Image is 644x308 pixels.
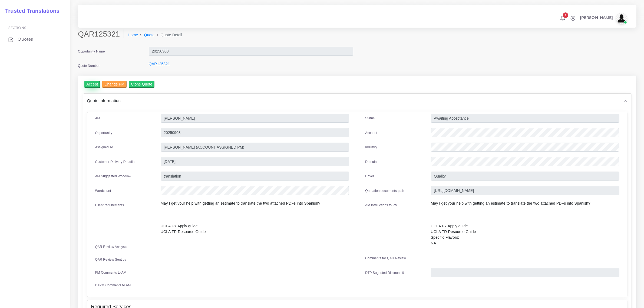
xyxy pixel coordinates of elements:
label: Domain [365,159,377,164]
p: May I get your help with getting an estimate to translate the two attached PDFs into Spanish? UCL... [161,201,349,235]
input: Accept [84,81,100,88]
label: AM [95,116,100,121]
label: AM Suggested Workflow [95,174,131,179]
label: Customer Delivery Deadline [95,159,137,164]
a: Quote [144,32,155,38]
a: [PERSON_NAME]avatar [577,13,629,24]
span: Quote information [87,97,121,104]
label: Quotation documents path [365,188,404,193]
label: DTPM Comments to AM [95,283,131,288]
label: Opportunity Name [78,49,105,54]
label: Wordcount [95,188,111,193]
label: AM instructions to PM [365,203,398,208]
label: Opportunity [95,130,113,135]
input: Clone Quote [129,81,154,88]
span: Sections [8,26,26,30]
input: Change PM [102,81,127,88]
label: QAR Review Analysis [95,244,127,249]
p: May I get your help with getting an estimate to translate the two attached PDFs into Spanish? UCL... [431,201,619,246]
input: pm [161,143,349,152]
label: Status [365,116,375,121]
div: Quote information [83,94,631,107]
label: QAR Review Sent by [95,257,126,262]
label: Assigned To [95,145,113,150]
label: Client requirements [95,203,124,208]
li: Quote Detail [155,32,182,38]
label: Comments for QAR Review [365,256,406,261]
img: avatar [616,13,627,24]
h2: QAR125321 [78,30,124,39]
label: DTP Sugested Discount % [365,270,405,275]
a: Quotes [4,34,66,45]
span: [PERSON_NAME] [580,16,613,19]
span: Quotes [18,36,33,42]
label: Quote Number [78,63,100,68]
label: Industry [365,145,377,150]
a: Trusted Translations [1,6,60,15]
h2: Trusted Translations [1,8,60,14]
span: 1 [563,12,568,18]
a: 1 [558,15,567,21]
a: Home [128,32,138,38]
label: Account [365,130,377,135]
a: QAR125321 [149,62,170,66]
label: Driver [365,174,374,179]
label: PM Comments to AM [95,270,127,275]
